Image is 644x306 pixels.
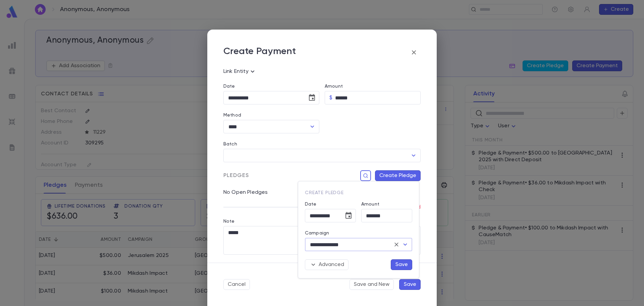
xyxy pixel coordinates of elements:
[305,259,348,270] button: Advanced
[391,259,412,270] button: Save
[361,202,379,207] label: Amount
[392,240,401,249] button: Clear
[305,190,344,195] span: Create Pledge
[305,230,329,236] label: Campaign
[305,202,356,207] label: Date
[400,240,410,249] button: Open
[342,209,355,222] button: Choose date, selected date is Sep 29, 2025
